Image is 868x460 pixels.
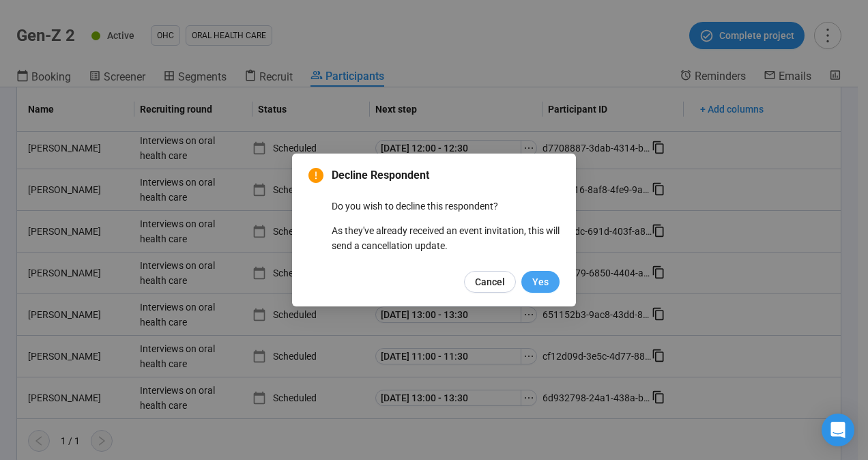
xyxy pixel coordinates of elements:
[521,271,560,293] button: Yes
[822,414,854,446] div: Open Intercom Messenger
[332,199,560,214] p: Do you wish to decline this respondent?
[475,274,505,289] span: Cancel
[332,167,560,184] span: Decline Respondent
[464,271,516,293] button: Cancel
[532,274,549,289] span: Yes
[308,168,323,183] span: exclamation-circle
[332,223,560,253] p: As they've already received an event invitation, this will send a cancellation update.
